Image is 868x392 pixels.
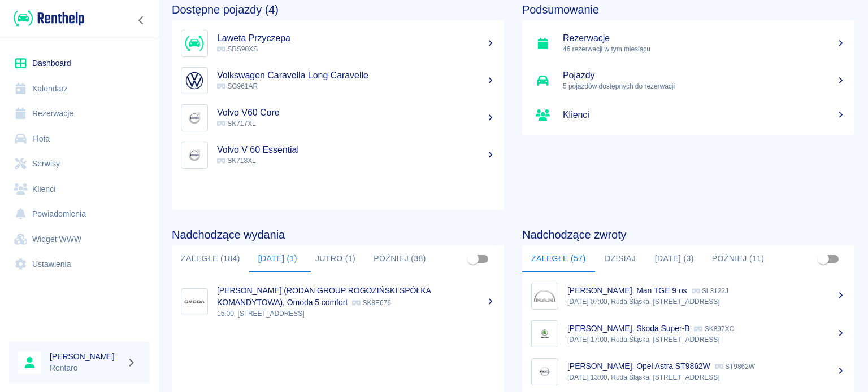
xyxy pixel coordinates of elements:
[352,299,391,307] p: SK8E676
[184,70,205,91] img: Image
[522,228,854,241] h4: Nadchodzące zwroty
[563,81,845,91] p: 5 pojazdów dostępnych do rezerwacji
[172,99,504,136] a: ImageVolvo V60 Core SK717XL
[522,62,854,99] a: Pojazdy5 pojazdów dostępnych do rezerwacji
[567,286,687,295] p: [PERSON_NAME], Man TGE 9 os
[567,362,710,371] p: [PERSON_NAME], Opel Astra ST9862W
[522,277,854,315] a: Image[PERSON_NAME], Man TGE 9 os SL3122J[DATE] 07:00, Ruda Śląska, [STREET_ADDRESS]
[172,3,504,16] h4: Dostępne pojazdy (4)
[9,201,150,227] a: Powiadomienia
[217,45,258,53] span: SRS90XS
[567,372,845,382] p: [DATE] 13:00, Ruda Śląska, [STREET_ADDRESS]
[217,286,431,307] p: [PERSON_NAME] (RODAN GROUP ROGOZIŃSKI SPÓŁKA KOMANDYTOWA), Omoda 5 comfort
[217,120,256,127] span: SK717XL
[522,353,854,390] a: Image[PERSON_NAME], Opel Astra ST9862W ST9862W[DATE] 13:00, Ruda Śląska, [STREET_ADDRESS]
[184,291,205,312] img: Image
[172,228,504,241] h4: Nadchodzące wydania
[50,351,122,362] h6: [PERSON_NAME]
[522,245,595,272] button: Zaległe (57)
[9,101,150,126] a: Rezerwacje
[184,144,205,166] img: Image
[172,277,504,327] a: Image[PERSON_NAME] (RODAN GROUP ROGOZIŃSKI SPÓŁKA KOMANDYTOWA), Omoda 5 comfort SK8E67615:00, [ST...
[217,144,495,156] h5: Volvo V 60 Essential
[50,362,122,374] p: Rentaro
[567,297,845,307] p: [DATE] 07:00, Ruda Śląska, [STREET_ADDRESS]
[9,51,150,76] a: Dashboard
[692,287,728,295] p: SL3122J
[172,136,504,174] a: ImageVolvo V 60 Essential SK718XL
[563,33,845,44] h5: Rezerwacje
[9,9,84,28] a: Renthelp logo
[567,324,689,333] p: [PERSON_NAME], Skoda Super-B
[14,9,84,28] img: Renthelp logo
[249,245,306,272] button: [DATE] (1)
[813,248,834,270] span: Pokaż przypisane tylko do mnie
[217,107,495,118] h5: Volvo V60 Core
[184,33,205,54] img: Image
[364,245,435,272] button: Później (38)
[522,3,854,16] h4: Podsumowanie
[703,245,774,272] button: Później (11)
[9,177,150,202] a: Klienci
[172,62,504,99] a: ImageVolkswagen Caravella Long Caravelle SG961AR
[9,151,150,177] a: Serwisy
[646,245,703,272] button: [DATE] (3)
[172,25,504,62] a: ImageLaweta Przyczepa SRS90XS
[9,227,150,252] a: Widget WWW
[217,309,495,319] p: 15:00, [STREET_ADDRESS]
[9,126,150,152] a: Flota
[563,109,845,121] h5: Klienci
[217,82,258,90] span: SG961AR
[563,44,845,54] p: 46 rezerwacji w tym miesiącu
[217,157,256,165] span: SK718XL
[217,33,495,44] h5: Laweta Przyczepa
[534,323,555,345] img: Image
[217,70,495,81] h5: Volkswagen Caravella Long Caravelle
[306,245,364,272] button: Jutro (1)
[595,245,646,272] button: Dzisiaj
[694,325,734,333] p: SK897XC
[563,70,845,81] h5: Pojazdy
[522,99,854,131] a: Klienci
[172,245,249,272] button: Zaległe (184)
[715,363,755,371] p: ST9862W
[184,107,205,129] img: Image
[534,361,555,382] img: Image
[534,285,555,307] img: Image
[462,248,484,270] span: Pokaż przypisane tylko do mnie
[9,76,150,102] a: Kalendarz
[522,25,854,62] a: Rezerwacje46 rezerwacji w tym miesiącu
[9,252,150,277] a: Ustawienia
[522,315,854,353] a: Image[PERSON_NAME], Skoda Super-B SK897XC[DATE] 17:00, Ruda Śląska, [STREET_ADDRESS]
[133,13,150,28] button: Zwiń nawigację
[567,334,845,345] p: [DATE] 17:00, Ruda Śląska, [STREET_ADDRESS]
